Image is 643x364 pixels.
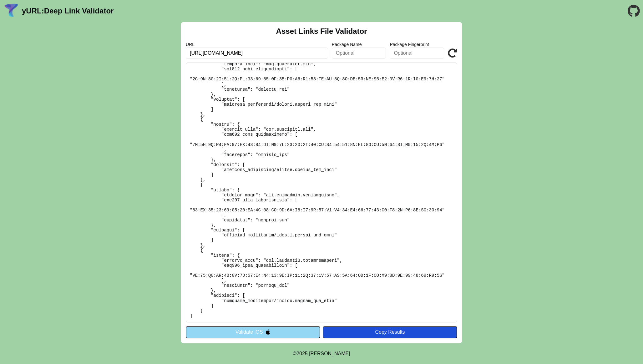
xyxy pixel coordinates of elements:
button: Copy Results [323,326,457,338]
a: Michael Ibragimchayev's Personal Site [309,351,350,356]
input: Optional [390,48,444,59]
img: appleIcon.svg [265,329,271,335]
label: Package Name [332,42,386,47]
div: Copy Results [326,329,454,335]
a: yURL:Deep Link Validator [22,7,114,15]
input: Optional [332,48,386,59]
input: Required [186,48,328,59]
label: URL [186,42,328,47]
button: Validate iOS [186,326,320,338]
label: Package Fingerprint [390,42,444,47]
h2: Asset Links File Validator [276,27,367,36]
span: 2025 [296,351,308,356]
pre: Lorem ipsu do: sitam://con.adipiscingelitseddoe.tem/.inci-utlab/etdolorema.aliq En Adminimv: Quis... [186,63,457,322]
img: yURL Logo [3,3,19,19]
footer: © [293,343,350,364]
